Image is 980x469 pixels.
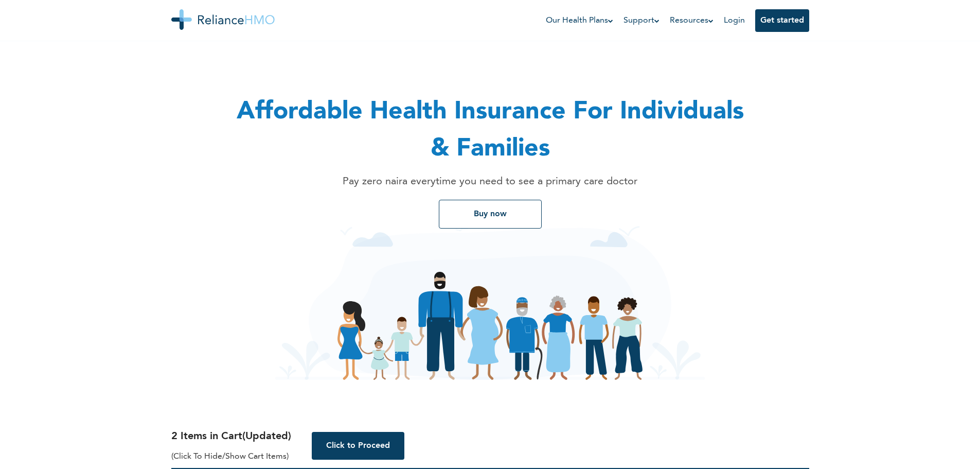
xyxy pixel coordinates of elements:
[259,174,722,189] p: Pay zero naira everytime you need to see a primary care doctor
[171,9,275,30] img: Reliance HMO's Logo
[312,432,404,460] button: Click to Proceed
[439,200,542,229] button: Buy now
[171,429,291,444] h4: 2 Items in Cart
[242,431,291,442] span: (Updated)
[546,14,613,27] a: Our Health Plans
[171,450,291,463] h5: (Click to hide/show cart items)
[233,94,747,168] h1: Affordable Health Insurance For Individuals & Families
[724,16,745,25] a: Login
[670,14,714,27] a: Resources
[755,9,809,32] button: Get started
[171,388,809,465] h2: Made especially for you and your family
[623,14,660,27] a: Support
